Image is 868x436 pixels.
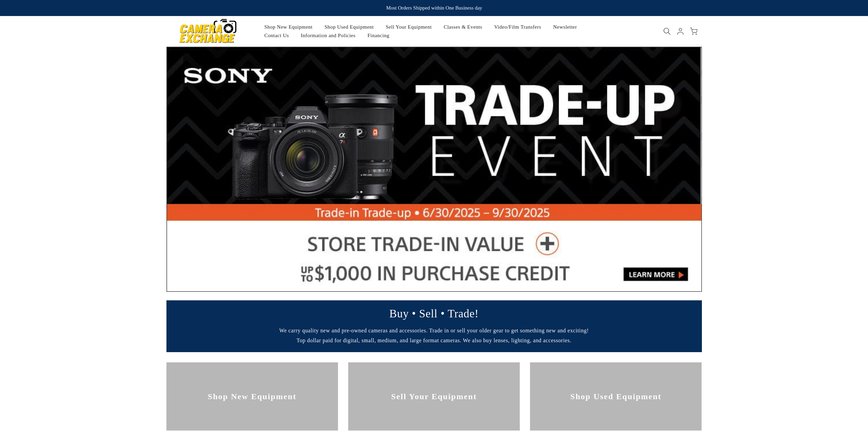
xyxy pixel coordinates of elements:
[438,23,488,31] a: Classes & Events
[380,23,438,31] a: Sell Your Equipment
[436,280,440,284] li: Page dot 4
[386,5,482,11] strong: Most Orders Shipped within One Business day
[488,23,547,31] a: Video/Film Transfers
[450,280,454,284] li: Page dot 6
[443,280,447,284] li: Page dot 5
[414,280,418,284] li: Page dot 1
[362,31,396,40] a: Financing
[163,311,705,317] p: Buy • Sell • Trade!
[319,23,380,31] a: Shop Used Equipment
[295,31,362,40] a: Information and Policies
[422,280,425,284] li: Page dot 2
[163,327,705,334] p: We carry quality new and pre-owned cameras and accessories. Trade in or sell your older gear to g...
[258,31,295,40] a: Contact Us
[258,23,319,31] a: Shop New Equipment
[163,337,705,344] p: Top dollar paid for digital, small, medium, and large format cameras. We also buy lenses, lightin...
[547,23,583,31] a: Newsletter
[429,280,432,284] li: Page dot 3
